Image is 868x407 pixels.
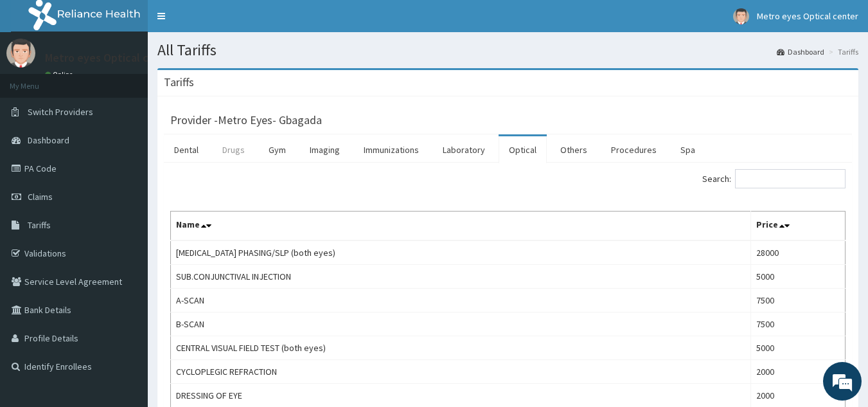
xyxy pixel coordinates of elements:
a: Procedures [601,136,667,163]
a: Online [45,70,76,79]
td: 28000 [750,240,845,265]
h3: Tariffs [164,77,194,88]
label: Search: [702,169,846,188]
a: Optical [499,136,547,163]
input: Search: [735,169,846,188]
td: CENTRAL VISUAL FIELD TEST (both eyes) [171,336,751,360]
a: Dashboard [777,46,824,57]
th: Price [750,212,845,241]
span: Switch Providers [28,106,93,118]
li: Tariffs [826,46,858,57]
a: Immunizations [353,136,429,163]
img: User Image [733,8,749,24]
h1: All Tariffs [157,42,858,59]
td: 7500 [750,289,845,312]
td: 7500 [750,312,845,336]
td: CYCLOPLEGIC REFRACTION [171,360,751,384]
a: Imaging [299,136,350,163]
td: A-SCAN [171,289,751,312]
td: 5000 [750,336,845,360]
span: Dashboard [28,134,69,146]
td: 5000 [750,265,845,289]
td: SUB.CONJUNCTIVAL INJECTION [171,265,751,289]
a: Drugs [212,136,255,163]
a: Spa [670,136,705,163]
a: Gym [258,136,296,163]
td: [MEDICAL_DATA] PHASING/SLP (both eyes) [171,240,751,265]
span: Tariffs [28,219,51,231]
a: Laboratory [432,136,495,163]
td: 2000 [750,360,845,384]
th: Name [171,212,751,241]
a: Dental [164,136,209,163]
img: User Image [6,39,35,68]
a: Others [550,136,598,163]
span: Metro eyes Optical center [757,10,858,22]
span: Claims [28,191,53,203]
p: Metro eyes Optical center [45,52,177,64]
td: B-SCAN [171,312,751,336]
h3: Provider - Metro Eyes- Gbagada [170,114,322,126]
